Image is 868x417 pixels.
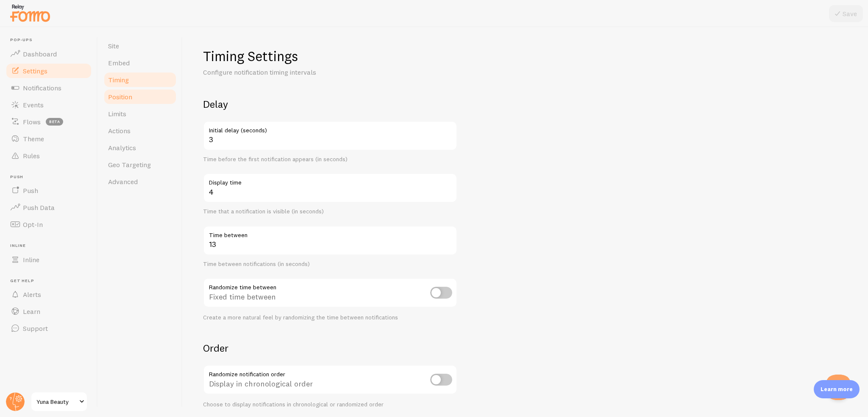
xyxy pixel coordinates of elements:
[23,118,41,126] span: Flows
[203,173,457,188] label: Display time
[203,341,457,355] h2: Order
[23,290,41,299] span: Alerts
[814,380,860,398] div: Learn more
[826,375,851,400] iframe: Help Scout Beacon - Open
[5,216,92,233] a: Opt-In
[103,139,177,156] a: Analytics
[103,105,177,122] a: Limits
[23,84,61,92] span: Notifications
[203,48,457,65] h1: Timing Settings
[5,130,92,147] a: Theme
[203,67,406,77] p: Configure notification timing intervals
[5,303,92,320] a: Learn
[103,71,177,88] a: Timing
[5,182,92,199] a: Push
[5,113,92,130] a: Flows beta
[5,286,92,303] a: Alerts
[36,397,77,407] span: Yuna Beauty
[9,2,51,24] img: fomo-relay-logo-orange.svg
[5,147,92,164] a: Rules
[108,160,151,169] span: Geo Targeting
[821,385,853,393] p: Learn more
[103,37,177,54] a: Site
[108,59,130,67] span: Embed
[10,174,92,180] span: Push
[23,255,39,264] span: Inline
[103,122,177,139] a: Actions
[108,177,138,186] span: Advanced
[108,42,119,50] span: Site
[5,251,92,268] a: Inline
[23,151,40,160] span: Rules
[23,220,43,229] span: Opt-In
[5,320,92,337] a: Support
[23,50,57,58] span: Dashboard
[103,88,177,105] a: Position
[103,54,177,71] a: Embed
[23,324,48,333] span: Support
[23,307,40,316] span: Learn
[203,314,457,322] div: Create a more natural feel by randomizing the time between notifications
[23,203,55,212] span: Push Data
[23,186,38,195] span: Push
[5,96,92,113] a: Events
[203,401,457,409] div: Choose to display notifications in chronological or randomized order
[5,45,92,62] a: Dashboard
[108,92,132,101] span: Position
[203,278,457,309] div: Fixed time between
[203,226,457,240] label: Time between
[23,101,44,109] span: Events
[46,118,63,126] span: beta
[5,62,92,79] a: Settings
[23,134,44,143] span: Theme
[10,37,92,43] span: Pop-ups
[10,278,92,284] span: Get Help
[203,156,457,163] div: Time before the first notification appears (in seconds)
[10,243,92,249] span: Inline
[108,109,126,118] span: Limits
[203,121,457,135] label: Initial delay (seconds)
[108,143,136,152] span: Analytics
[5,79,92,96] a: Notifications
[108,126,131,135] span: Actions
[103,156,177,173] a: Geo Targeting
[5,199,92,216] a: Push Data
[23,67,47,75] span: Settings
[103,173,177,190] a: Advanced
[203,208,457,215] div: Time that a notification is visible (in seconds)
[203,98,457,111] h2: Delay
[203,260,457,268] div: Time between notifications (in seconds)
[31,392,88,412] a: Yuna Beauty
[108,76,129,84] span: Timing
[203,365,457,396] div: Display in chronological order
